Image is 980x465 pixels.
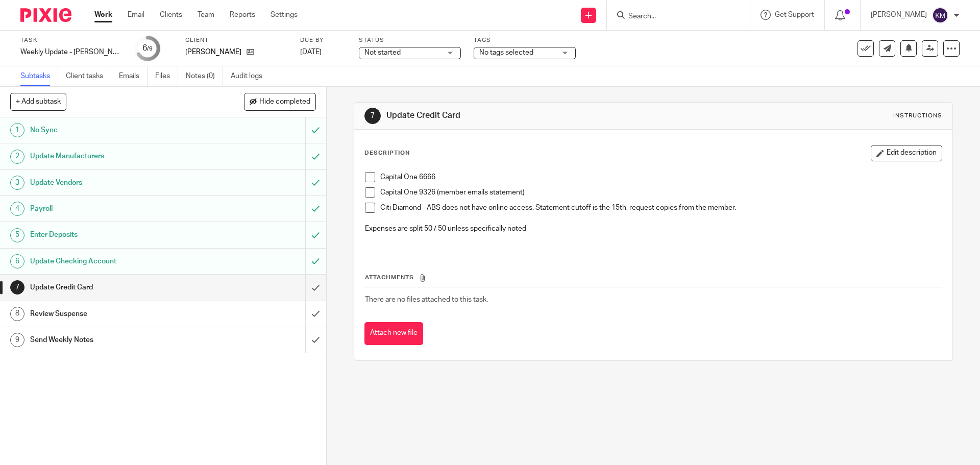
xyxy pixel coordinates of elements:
img: Pixie [20,8,71,22]
p: Expenses are split 50 / 50 unless specifically noted [365,224,941,234]
div: Weekly Update - [PERSON_NAME] 2 [20,47,122,57]
h1: Review Suspense [30,306,207,322]
div: Weekly Update - Brown-Jaehne, Barbara 2 [20,47,122,57]
h1: Payroll [30,201,207,216]
a: Reports [230,10,255,20]
span: Not started [364,49,401,56]
img: svg%3E [932,7,948,23]
h1: Send Weekly Notes [30,332,207,348]
div: 6 [142,42,153,54]
p: Capital One 6666 [380,172,941,182]
h1: Update Manufacturers [30,149,207,164]
a: Work [94,10,112,20]
p: Description [364,149,410,157]
div: 9 [10,333,24,347]
span: No tags selected [479,49,533,56]
div: 2 [10,150,24,164]
h1: Update Credit Card [30,280,207,295]
div: 8 [10,307,24,321]
span: Hide completed [259,98,310,106]
input: Search [627,12,719,21]
div: 6 [10,254,24,268]
h1: Update Vendors [30,175,207,190]
button: Edit description [871,145,942,161]
button: Hide completed [244,93,316,110]
label: Task [20,36,122,44]
h1: No Sync [30,123,207,138]
a: Settings [271,10,298,20]
a: Subtasks [20,66,58,86]
a: Client tasks [66,66,111,86]
small: /9 [147,46,153,52]
a: Emails [119,66,148,86]
div: Instructions [893,112,942,120]
div: 7 [364,108,381,124]
h1: Update Checking Account [30,254,207,269]
button: Attach new file [364,322,423,345]
a: Notes (0) [186,66,223,86]
span: There are no files attached to this task. [365,296,488,303]
div: 5 [10,228,24,242]
p: [PERSON_NAME] [185,47,241,57]
span: [DATE] [300,48,322,56]
a: Team [198,10,214,20]
div: 1 [10,123,24,137]
span: Get Support [775,11,814,18]
div: 4 [10,202,24,216]
a: Clients [160,10,182,20]
div: 3 [10,176,24,190]
a: Files [155,66,178,86]
label: Due by [300,36,346,44]
button: + Add subtask [10,93,66,110]
label: Client [185,36,287,44]
span: Attachments [365,275,414,280]
p: [PERSON_NAME] [871,10,927,20]
div: 7 [10,280,24,295]
p: Capital One 9326 (member emails statement) [380,187,941,198]
a: Audit logs [231,66,270,86]
label: Status [359,36,461,44]
a: Email [128,10,144,20]
label: Tags [474,36,576,44]
p: Citi Diamond - ABS does not have online access. Statement cutoff is the 15th, request copies from... [380,203,941,213]
h1: Enter Deposits [30,227,207,242]
h1: Update Credit Card [386,110,675,121]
